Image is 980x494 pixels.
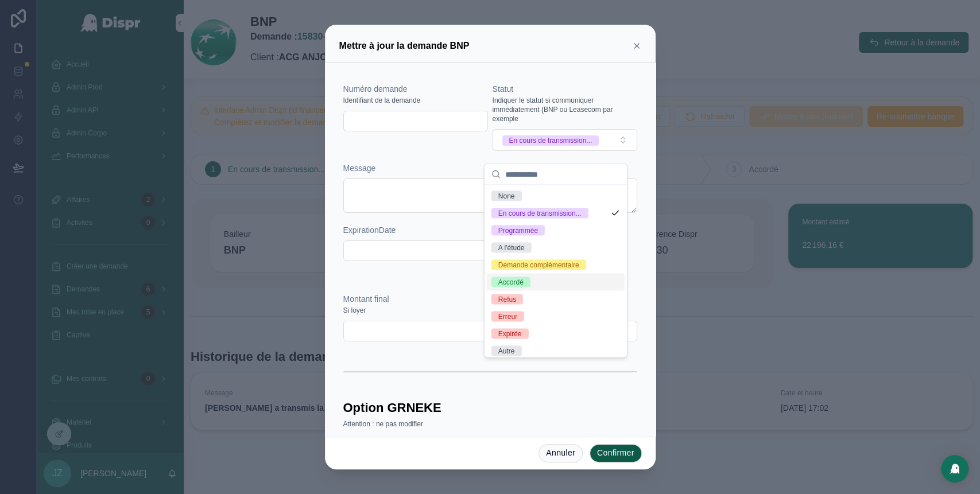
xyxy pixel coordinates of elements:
h3: Mettre à jour la demande BNP [339,39,470,53]
div: Suggestions [485,185,627,357]
div: None [498,190,515,201]
div: Accordé [498,277,524,287]
span: Message [343,164,376,173]
div: Expirée [498,328,522,339]
h1: Option GRNEKE [343,400,441,416]
span: ExpirationDate [343,225,396,235]
button: Select Button [493,129,637,151]
div: En cours de transmission... [498,208,582,218]
span: Si loyer [343,306,366,315]
span: Identifiant de la demande [343,96,421,105]
button: Confirmer [590,444,642,462]
div: Open Intercom Messenger [941,455,969,483]
button: Annuler [539,444,583,462]
div: Refus [498,294,516,304]
div: En cours de transmission... [509,135,592,146]
span: Montant final [343,294,389,304]
span: Attention : ne pas modifier [343,419,423,429]
div: Erreur [498,311,517,321]
span: Indiquer le statut si communiquer immédiatement (BNP ou Leasecom par exemple [493,96,637,123]
div: Demande complémentaire [498,259,579,270]
span: Statut [493,84,514,94]
div: Programmée [498,225,538,235]
div: Autre [498,345,515,356]
span: Numéro demande [343,84,408,94]
div: A l'étude [498,242,525,252]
